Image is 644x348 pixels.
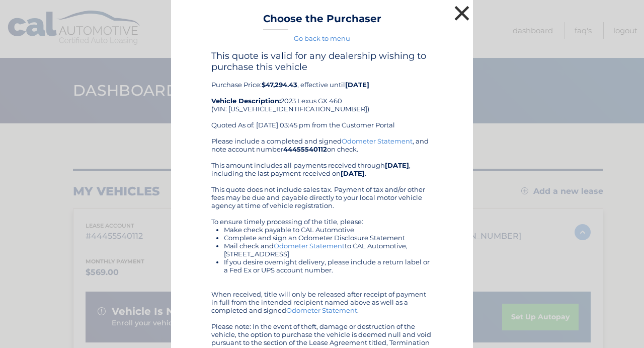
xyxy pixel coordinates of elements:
[224,258,433,274] li: If you desire overnight delivery, please include a return label or a Fed Ex or UPS account number.
[294,34,350,42] a: Go back to menu
[345,81,369,89] b: [DATE]
[263,13,381,30] h3: Choose the Purchaser
[224,226,433,234] li: Make check payable to CAL Automotive
[342,137,413,145] a: Odometer Statement
[224,234,433,242] li: Complete and sign an Odometer Disclosure Statement
[283,145,327,153] b: 44455540112
[452,3,472,23] button: ×
[385,161,409,169] b: [DATE]
[224,242,433,258] li: Mail check and to CAL Automotive, [STREET_ADDRESS]
[286,306,357,314] a: Odometer Statement
[274,242,345,250] a: Odometer Statement
[211,50,433,137] div: Purchase Price: , effective until 2023 Lexus GX 460 (VIN: [US_VEHICLE_IDENTIFICATION_NUMBER]) Quo...
[262,81,297,89] b: $47,294.43
[211,97,281,105] strong: Vehicle Description:
[341,169,365,177] b: [DATE]
[211,50,433,73] h4: This quote is valid for any dealership wishing to purchase this vehicle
